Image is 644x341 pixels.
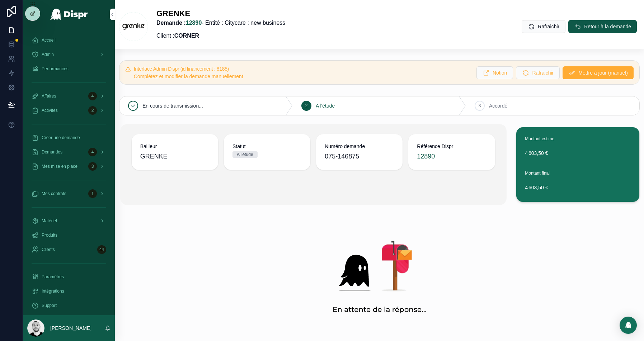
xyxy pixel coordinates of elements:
span: Rafraichir [538,23,559,30]
span: Accueil [42,37,56,43]
p: - Entité : Citycare : new business [156,19,285,27]
p: Client : [156,32,285,40]
span: Clients [42,247,55,252]
button: Rafraichir [522,20,565,33]
strong: Demande : [156,20,202,26]
span: Produits [42,232,57,238]
strong: CORNER [174,33,199,39]
span: Référence Dispr [417,143,486,150]
span: 4 603,50 € [525,150,631,157]
div: scrollable content [23,29,115,315]
img: App logo [50,9,88,20]
a: Clients44 [27,243,111,256]
button: Mettre à jour (manuel) [563,66,634,79]
span: Admin [42,52,54,57]
a: Activités2 [27,104,111,117]
div: 4 [88,92,97,100]
div: 44 [97,245,106,254]
span: 075-146875 [325,151,394,161]
a: Produits [27,229,111,242]
h1: GRENKE [156,9,285,19]
span: Complétez et modifier la demande manuellement [134,74,243,79]
a: Affaires4 [27,90,111,103]
span: Mes contrats [42,191,66,196]
span: Numéro demande [325,143,394,150]
span: Notion [493,69,507,76]
span: Bailleur [140,143,210,150]
span: Rafraichir [532,69,554,76]
a: Créer une demande [27,131,111,144]
button: Notion [476,66,513,79]
a: Intégrations [27,285,111,298]
a: Admin [27,48,111,61]
span: Affaires [42,93,56,99]
span: 4 603,50 € [525,184,631,191]
a: Performances [27,62,111,75]
button: Retour à la demande [568,20,637,33]
span: GRENKE [140,151,210,161]
a: 12890 [417,151,435,161]
span: En cours de transmission... [142,102,203,109]
div: 1 [88,189,97,198]
div: Open Intercom Messenger [620,317,637,334]
a: Mes contrats1 [27,187,111,200]
a: Matériel [27,214,111,227]
a: 12890 [186,20,202,26]
a: Mes mise en place3 [27,160,111,173]
span: Accordé [489,102,507,109]
span: Performances [42,66,69,72]
p: [PERSON_NAME] [50,325,91,332]
span: Mes mise en place [42,164,77,169]
span: 2 [305,103,308,109]
h5: Interface Admin Dispr (id financement : 8185) [134,66,471,71]
img: 20935-Banner-dispr-%E2%80%93-1.png [143,222,616,335]
a: Demandes4 [27,146,111,158]
div: A l'étude [237,151,253,158]
span: Statut [232,143,302,150]
a: Paramètres [27,270,111,283]
span: Paramètres [42,274,64,280]
a: Support [27,299,111,312]
span: Mettre à jour (manuel) [578,69,628,76]
span: Activités [42,108,58,113]
div: 2 [88,106,97,115]
a: Accueil [27,34,111,47]
span: A l'étude [316,102,335,109]
span: Créer une demande [42,135,80,141]
span: Retour à la demande [584,23,631,30]
span: Support [42,303,57,308]
div: 3 [88,162,97,171]
span: Montant estimé [525,136,554,141]
div: 4 [88,148,97,156]
button: Rafraichir [516,66,560,79]
span: Demandes [42,149,62,155]
span: 3 [479,103,481,109]
span: Matériel [42,218,57,224]
div: Complétez et modifier la demande manuellement [134,73,471,80]
span: Montant final [525,171,550,176]
span: Intégrations [42,288,64,294]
